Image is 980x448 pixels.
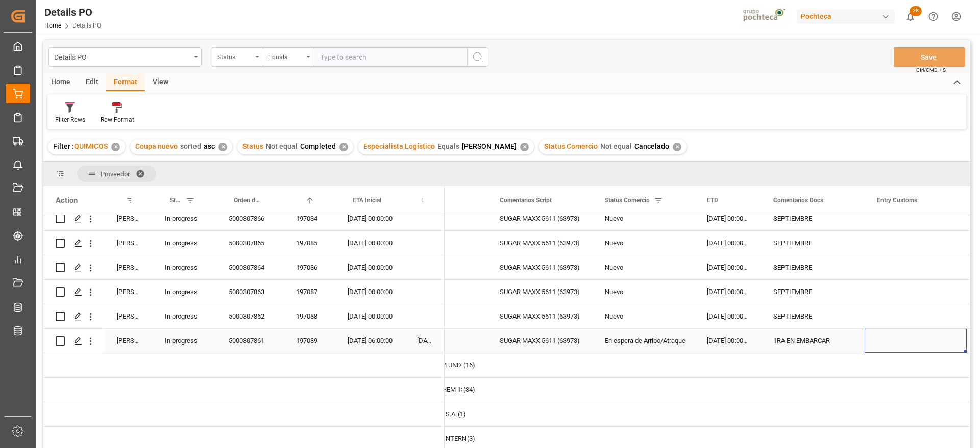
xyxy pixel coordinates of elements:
div: SEPTIEMBRE [761,255,865,279]
div: [DATE] 00:00:00 [695,255,761,279]
div: ✕ [520,143,529,151]
div: [PERSON_NAME] [105,255,153,279]
a: Home [44,22,61,29]
div: [DATE] 00:00:00 [335,304,405,328]
div: Press SPACE to select this row. [43,206,445,231]
div: [DATE] 00:00:00 [695,280,761,304]
div: ✕ [111,143,120,151]
div: SUGAR MAXX 5611 (63973) [487,280,593,304]
span: ETA Inicial [353,197,381,204]
div: Filter Rows [55,115,85,124]
span: QUIMICOS [74,142,108,150]
div: 5000307866 [216,206,284,230]
div: SUGAR MAXX 5611 (63973) [487,206,593,230]
div: En espera de Arribo/Atraque [605,329,682,353]
span: Cancelado [634,142,669,150]
div: [DATE] [405,329,445,353]
div: [DATE] 00:00:00 [335,280,405,304]
div: [PERSON_NAME] [105,329,153,353]
button: Help Center [922,5,945,28]
div: Nuevo [605,256,682,279]
span: asc [204,142,215,150]
div: Press SPACE to select this row. [43,280,445,304]
div: [DATE] 06:00:00 [335,329,405,353]
div: In progress [153,206,216,230]
div: Press SPACE to select this row. [43,304,445,329]
div: 197084 [284,206,335,230]
div: [PERSON_NAME] [105,304,153,328]
div: 197086 [284,255,335,279]
div: [DATE] 00:00:00 [695,329,761,353]
span: Entry Customs [877,197,917,204]
button: search button [467,47,488,67]
div: Press SPACE to select this row. [43,353,445,378]
div: [DATE] 00:00:00 [335,206,405,230]
span: sorted [180,142,201,150]
span: Status Comercio [544,142,598,150]
div: [PERSON_NAME] [105,231,153,255]
span: ETD [707,197,718,204]
button: Pochteca [797,7,899,26]
span: Not equal [600,142,632,150]
span: (34) [463,378,475,402]
div: ✕ [673,143,681,151]
div: SUGAR MAXX 5611 (63973) [487,231,593,255]
div: Format [106,74,145,91]
div: SEPTIEMBRE [761,304,865,328]
span: (1) [458,403,466,426]
div: [DATE] 00:00:00 [695,304,761,328]
div: Press SPACE to select this row. [43,402,445,427]
div: In progress [153,304,216,328]
div: Nuevo [605,280,682,304]
div: [DATE] 00:00:00 [335,255,405,279]
div: Press SPACE to select this row. [43,255,445,280]
div: 5000307862 [216,304,284,328]
button: open menu [212,47,263,67]
div: ✕ [218,143,227,151]
button: Save [894,47,965,67]
button: open menu [48,47,202,67]
span: (16) [463,354,475,377]
img: pochtecaImg.jpg_1689854062.jpg [740,8,790,25]
div: [PERSON_NAME] [105,280,153,304]
div: Row Format [101,115,134,124]
input: Type to search [314,47,467,67]
div: [DATE] 00:00:00 [695,206,761,230]
div: [DATE] 00:00:00 [695,231,761,255]
div: Home [43,74,78,91]
div: SUGAR MAXX 5611 (63973) [487,304,593,328]
span: Fecha de documentación requerida [422,197,423,204]
div: SEPTIEMBRE [761,206,865,230]
div: 5000307865 [216,231,284,255]
span: Status [170,197,182,204]
span: Not equal [266,142,298,150]
div: In progress [153,280,216,304]
div: 5000307864 [216,255,284,279]
span: 28 [910,6,922,16]
div: Press SPACE to select this row. [43,329,445,353]
span: Equals [437,142,459,150]
div: Pochteca [797,9,895,24]
div: Details PO [44,5,101,20]
div: In progress [153,255,216,279]
div: Nuevo [605,207,682,230]
div: In progress [153,231,216,255]
span: Proveedor [101,170,130,178]
div: 197087 [284,280,335,304]
span: Comentarios Script [500,197,552,204]
div: SUGAR MAXX 5611 (63973) [487,255,593,279]
button: show 28 new notifications [899,5,922,28]
span: [PERSON_NAME] [462,142,517,150]
div: [PERSON_NAME] [105,206,153,230]
span: Coupa nuevo [135,142,178,150]
span: Completed [300,142,336,150]
div: Nuevo [605,305,682,328]
div: Press SPACE to select this row. [43,378,445,402]
div: SEPTIEMBRE [761,231,865,255]
div: 5000307863 [216,280,284,304]
div: 5000307861 [216,329,284,353]
span: Especialista Logístico [363,142,435,150]
span: Ctrl/CMD + S [916,66,946,74]
div: Status [217,50,252,62]
div: Action [56,196,78,205]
